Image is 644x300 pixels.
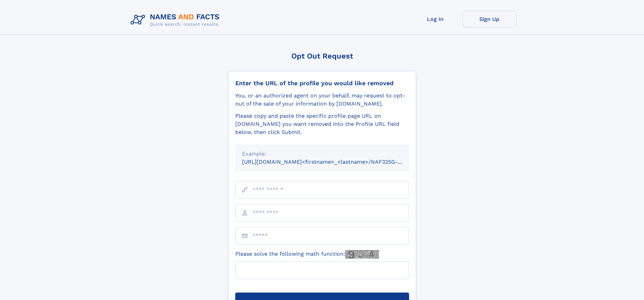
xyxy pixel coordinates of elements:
[235,92,409,108] div: You, or an authorized agent on your behalf, may request to opt-out of the sale of your informatio...
[242,150,402,158] div: Example:
[408,11,462,27] a: Log In
[235,112,409,136] div: Please copy and paste the specific profile page URL on [DOMAIN_NAME] you want removed into the Pr...
[128,11,225,29] img: Logo Names and Facts
[228,52,416,60] div: Opt Out Request
[235,79,409,87] div: Enter the URL of the profile you would like removed
[462,11,517,27] a: Sign Up
[242,159,422,165] small: [URL][DOMAIN_NAME]<firstname>_<lastname>/NAF325G-xxxxxxxx
[235,250,379,259] label: Please solve the following math function:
